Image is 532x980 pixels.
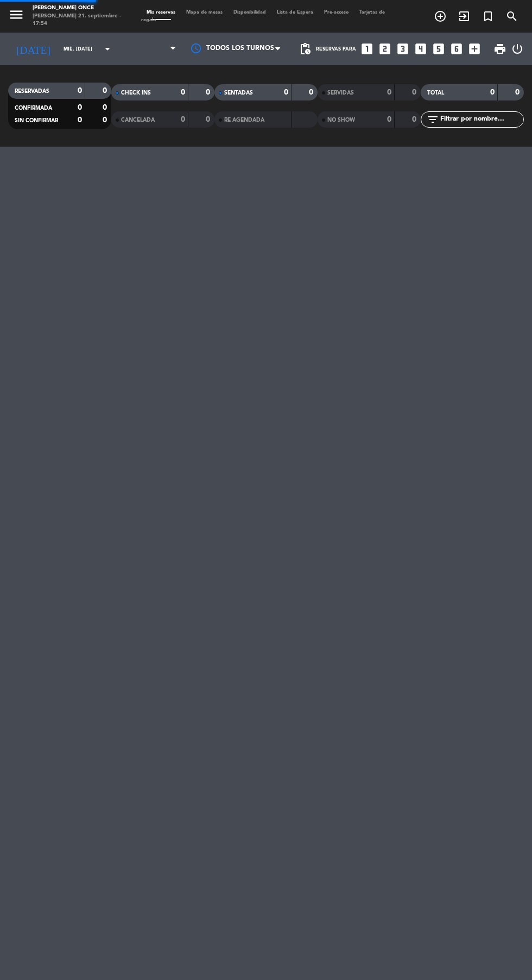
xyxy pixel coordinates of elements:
span: SIN CONFIRMAR [15,118,58,123]
strong: 0 [387,116,391,123]
i: [DATE] [8,38,58,60]
i: looks_4 [414,42,428,56]
strong: 0 [103,87,109,95]
span: Mis reservas [141,10,181,15]
div: [PERSON_NAME] Once [33,4,125,12]
strong: 0 [490,89,495,96]
span: SENTADAS [224,90,253,96]
div: [PERSON_NAME] 21. septiembre - 17:54 [33,12,125,28]
i: looks_3 [396,42,410,56]
strong: 0 [387,89,391,96]
strong: 0 [309,89,315,96]
span: TOTAL [427,90,444,96]
i: arrow_drop_down [101,42,114,55]
strong: 0 [412,116,419,123]
span: CHECK INS [121,90,151,96]
span: Mapa de mesas [181,10,228,15]
span: Disponibilidad [228,10,271,15]
strong: 0 [206,116,212,123]
span: SERVIDAS [327,90,354,96]
strong: 0 [78,116,82,124]
span: CANCELADA [121,117,155,123]
div: LOG OUT [511,33,524,65]
strong: 0 [181,116,185,123]
span: CONFIRMADA [15,105,52,111]
strong: 0 [515,89,522,96]
span: Pre-acceso [319,10,354,15]
strong: 0 [78,87,82,95]
i: menu [8,7,24,23]
i: search [505,10,518,23]
strong: 0 [103,104,109,111]
span: Lista de Espera [271,10,319,15]
i: looks_one [360,42,374,56]
span: NO SHOW [327,117,355,123]
span: RESERVADAS [15,89,49,94]
i: filter_list [426,113,439,126]
i: looks_two [378,42,392,56]
button: menu [8,7,24,26]
i: looks_5 [432,42,446,56]
input: Filtrar por nombre... [439,114,523,125]
i: turned_in_not [482,10,495,23]
strong: 0 [206,89,212,96]
i: exit_to_app [458,10,471,23]
strong: 0 [284,89,288,96]
span: RE AGENDADA [224,117,264,123]
strong: 0 [78,104,82,111]
strong: 0 [103,116,109,124]
i: add_circle_outline [434,10,447,23]
strong: 0 [181,89,185,96]
span: print [493,42,506,55]
strong: 0 [412,89,419,96]
span: Reservas para [316,46,356,52]
i: looks_6 [449,42,464,56]
span: pending_actions [299,42,312,55]
i: add_box [467,42,482,56]
i: power_settings_new [511,42,524,55]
